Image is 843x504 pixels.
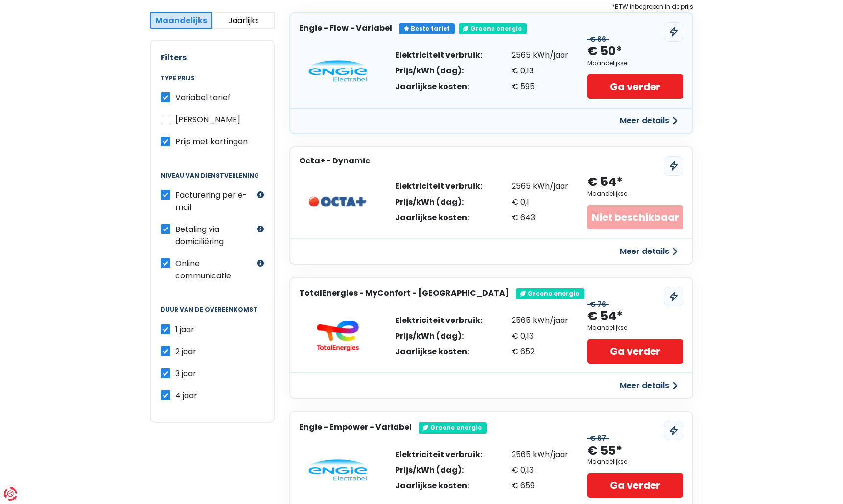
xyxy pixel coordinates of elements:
div: Jaarlijkse kosten: [395,482,482,490]
div: € 76 [587,300,609,309]
span: 4 jaar [175,390,197,401]
div: *BTW inbegrepen in de prijs [289,1,693,12]
div: Prijs/kWh (dag): [395,198,482,206]
div: Prijs/kWh (dag): [395,466,482,474]
div: Maandelijkse [587,458,627,465]
div: Niet beschikbaar [587,205,683,229]
div: € 595 [512,83,568,91]
label: Facturering per e-mail [175,189,255,213]
h2: Filters [161,53,264,62]
div: Elektriciteit verbruik: [395,451,482,458]
div: € 55* [587,443,622,459]
div: € 50* [587,44,622,60]
div: Groene energie [459,23,527,34]
div: Groene energie [516,288,584,299]
span: Prijs met kortingen [175,136,248,147]
div: Jaarlijkse kosten: [395,83,482,91]
div: € 652 [512,348,568,356]
legend: Type prijs [161,75,264,92]
div: Beste tarief [399,23,455,34]
div: Elektriciteit verbruik: [395,51,482,59]
img: TotalEnergies [308,320,367,351]
h3: Engie - Flow - Variabel [299,23,392,33]
div: Prijs/kWh (dag): [395,67,482,75]
div: Maandelijkse [587,190,627,197]
legend: Duur van de overeenkomst [161,306,264,323]
span: 2 jaar [175,346,196,357]
img: Octa [308,196,367,207]
span: [PERSON_NAME] [175,114,240,125]
span: 1 jaar [175,324,194,335]
span: Variabel tarief [175,92,231,103]
span: 3 jaar [175,368,196,379]
div: Elektriciteit verbruik: [395,183,482,190]
div: € 67 [587,435,609,443]
img: Engie [308,459,367,481]
label: Online communicatie [175,257,255,282]
div: Groene energie [419,422,487,433]
div: Maandelijkse [587,324,627,331]
div: € 54* [587,174,623,190]
div: € 66 [587,35,609,44]
div: € 0,13 [512,67,568,75]
div: Jaarlijkse kosten: [395,214,482,222]
div: € 54* [587,308,623,324]
div: Prijs/kWh (dag): [395,332,482,340]
div: Jaarlijkse kosten: [395,348,482,356]
div: 2565 kWh/jaar [512,51,568,59]
div: € 0,1 [512,198,568,206]
button: Meer details [614,377,683,394]
div: € 643 [512,214,568,222]
div: 2565 kWh/jaar [512,317,568,324]
img: Engie [308,60,367,82]
h3: Octa+ - Dynamic [299,156,370,165]
div: Maandelijkse [587,60,627,67]
a: Ga verder [587,339,683,364]
a: Ga verder [587,74,683,99]
button: Maandelijks [150,12,212,29]
button: Meer details [614,243,683,260]
div: € 0,13 [512,466,568,474]
div: 2565 kWh/jaar [512,183,568,190]
div: € 0,13 [512,332,568,340]
a: Ga verder [587,473,683,498]
label: Betaling via domiciliëring [175,223,255,248]
h3: TotalEnergies - MyConfort - [GEOGRAPHIC_DATA] [299,288,509,298]
div: € 659 [512,482,568,490]
button: Jaarlijks [212,12,275,29]
h3: Engie - Empower - Variabel [299,422,412,432]
legend: Niveau van dienstverlening [161,172,264,189]
button: Meer details [614,112,683,130]
div: Elektriciteit verbruik: [395,317,482,324]
div: 2565 kWh/jaar [512,451,568,458]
